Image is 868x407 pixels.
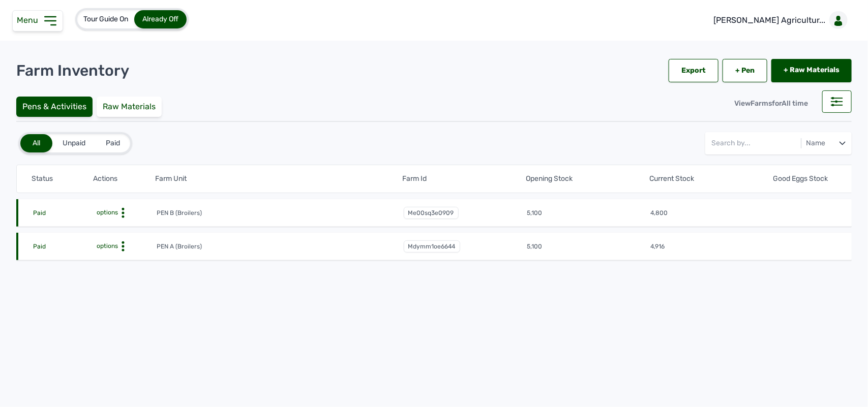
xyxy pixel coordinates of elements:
[404,240,460,253] span: mdymm1oe6644
[650,242,773,252] td: 4,916
[96,134,130,152] div: Paid
[16,97,93,117] div: Pens & Activities
[771,59,852,82] a: + Raw Materials
[93,173,155,184] th: Actions
[713,14,825,26] p: [PERSON_NAME] Agricultur...
[649,173,772,184] th: Current Stock
[705,6,852,35] a: [PERSON_NAME] Agricultur...
[650,208,773,218] td: 4,800
[525,173,649,184] th: Opening Stock
[33,242,94,252] td: Paid
[404,207,459,219] span: me00sq3e0909
[33,208,94,218] td: Paid
[155,173,402,184] th: Farm Unit
[16,61,129,80] p: Farm Inventory
[97,97,162,117] div: Raw Materials
[52,134,96,152] div: Unpaid
[95,209,118,216] span: options
[31,173,93,184] th: Status
[83,15,128,23] span: Tour Guide On
[804,138,827,148] div: Name
[526,208,650,218] td: 5,100
[751,99,772,108] span: Farms
[20,134,52,152] div: All
[723,59,767,82] a: + Pen
[156,208,403,218] td: PEN B (Broilers)
[526,242,650,252] td: 5,100
[142,15,178,23] span: Already Off
[95,242,118,249] span: options
[17,15,42,25] span: Menu
[711,132,801,154] input: Search by...
[402,173,525,184] th: Farm Id
[726,92,816,115] div: View for All time
[156,242,403,252] td: PEN A (Broilers)
[669,59,719,82] div: Export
